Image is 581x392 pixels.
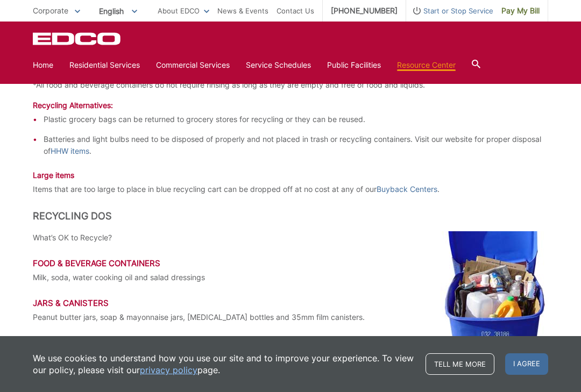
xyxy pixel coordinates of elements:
[33,298,548,308] h3: Jars & Canisters
[505,353,548,375] span: I agree
[33,352,415,376] p: We use cookies to understand how you use our site and to improve your experience. To view our pol...
[33,170,548,180] h4: Large items
[69,59,140,71] a: Residential Services
[158,5,209,17] a: About EDCO
[33,79,548,91] p: *All food and beverage containers do not require rinsing as long as they are empty and free of fo...
[140,364,197,376] a: privacy policy
[33,272,548,283] p: Milk, soda, water cooking oil and salad dressings
[327,59,381,71] a: Public Facilities
[44,113,548,125] li: Plastic grocery bags can be returned to grocery stores for recycling or they can be reused.
[33,183,548,195] p: Items that are too large to place in blue recycling cart can be dropped off at no cost at any of ...
[33,232,548,244] p: What’s OK to Recycle?
[33,259,548,268] h3: Food & Beverage Containers
[397,59,456,71] a: Resource Center
[51,145,89,157] a: HHW items
[217,5,268,17] a: News & Events
[441,231,548,377] img: Open recycling bin
[33,210,548,222] h2: Recycling Dos
[91,2,145,20] span: English
[156,59,230,71] a: Commercial Services
[377,183,437,195] a: Buyback Centers
[246,59,311,71] a: Service Schedules
[33,32,122,45] a: EDCD logo. Return to the homepage.
[33,311,548,323] p: Peanut butter jars, soap & mayonnaise jars, [MEDICAL_DATA] bottles and 35mm film canisters.
[44,133,548,157] li: Batteries and light bulbs need to be disposed of properly and not placed in trash or recycling co...
[33,101,548,110] h4: Recycling Alternatives:
[33,6,68,15] span: Corporate
[33,59,53,71] a: Home
[426,353,494,375] a: Tell me more
[501,5,540,17] span: Pay My Bill
[277,5,314,17] a: Contact Us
